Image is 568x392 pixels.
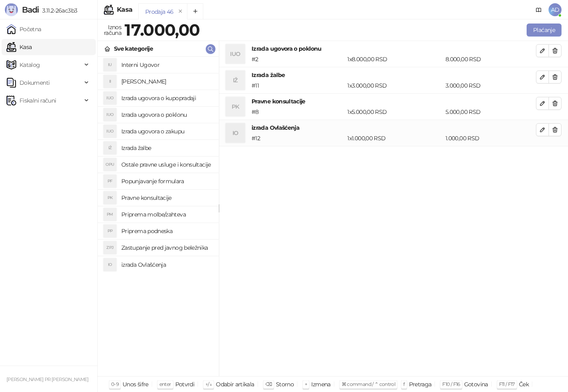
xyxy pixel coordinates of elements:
[121,208,212,221] h4: Priprema molbe/zahteva
[98,57,219,376] div: grid
[342,381,396,387] span: ⌘ command / ⌃ control
[125,20,200,40] strong: 17.000,00
[346,81,444,90] div: 1 x 3.000,00 RSD
[252,123,536,132] h4: izrada Ovlašćenja
[114,44,153,53] div: Sve kategorije
[444,107,538,116] div: 5.000,00 RSD
[6,21,41,37] a: Početna
[19,57,40,73] span: Katalog
[121,108,212,121] h4: Izrada ugovora o poklonu
[121,225,212,238] h4: Priprema podneska
[250,107,346,116] div: # 8
[121,175,212,188] h4: Popunjavanje formulara
[549,3,562,16] span: AD
[216,379,254,390] div: Odabir artikala
[121,75,212,88] h4: [PERSON_NAME]
[444,81,538,90] div: 3.000,00 RSD
[532,3,545,16] a: Dokumentacija
[19,92,56,109] span: Fiskalni računi
[111,381,118,387] span: 0-9
[252,71,536,79] h4: Izrada žalbe
[19,75,49,91] span: Dokumenti
[265,381,272,387] span: ⌫
[226,97,245,116] div: PK
[103,241,116,254] div: ZPJ
[226,123,245,143] div: IO
[6,377,89,382] small: [PERSON_NAME] PR [PERSON_NAME]
[6,39,32,55] a: Kasa
[346,107,444,116] div: 1 x 5.000,00 RSD
[403,381,404,387] span: f
[121,125,212,138] h4: Izrada ugovora o zakupu
[175,8,186,15] button: remove
[103,258,116,271] div: IO
[103,191,116,204] div: PK
[121,158,212,171] h4: Ostale pravne usluge i konsultacije
[103,58,116,71] div: IU
[159,381,171,387] span: enter
[123,379,148,390] div: Unos šifre
[103,158,116,171] div: OPU
[346,134,444,143] div: 1 x 1.000,00 RSD
[409,379,432,390] div: Pretraga
[226,71,245,90] div: IŽ
[250,81,346,90] div: # 11
[305,381,307,387] span: +
[464,379,488,390] div: Gotovina
[187,3,203,19] button: Add tab
[121,58,212,71] h4: Interni Ugovor
[103,208,116,221] div: PM
[102,22,123,38] div: Iznos računa
[103,92,116,105] div: IUO
[250,134,346,143] div: # 12
[145,7,174,16] div: Prodaja 46
[444,55,538,64] div: 8.000,00 RSD
[205,381,212,387] span: ↑/↓
[527,24,562,36] button: Plaćanje
[121,241,212,254] h4: Zastupanje pred javnog beležnika
[252,44,536,53] h4: Izrada ugovora o poklonu
[519,379,529,390] div: Ček
[499,381,515,387] span: F11 / F17
[442,381,460,387] span: F10 / F16
[276,379,294,390] div: Storno
[311,379,330,390] div: Izmena
[121,92,212,105] h4: Izrada ugovora o kupopradaji
[175,379,195,390] div: Potvrdi
[226,44,245,64] div: IUO
[39,7,77,14] span: 3.11.2-26ac3b3
[103,141,116,154] div: IŽ
[444,134,538,143] div: 1.000,00 RSD
[346,55,444,64] div: 1 x 8.000,00 RSD
[121,141,212,154] h4: Izrada žalbe
[117,6,132,13] div: Kasa
[22,5,39,15] span: Badi
[121,191,212,204] h4: Pravne konsultacije
[103,108,116,121] div: IUO
[252,97,536,106] h4: Pravne konsultacije
[250,55,346,64] div: # 2
[103,75,116,88] div: II
[103,225,116,238] div: PP
[103,125,116,138] div: IUO
[121,258,212,271] h4: izrada Ovlašćenja
[5,3,18,16] img: Logo
[103,175,116,188] div: PF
